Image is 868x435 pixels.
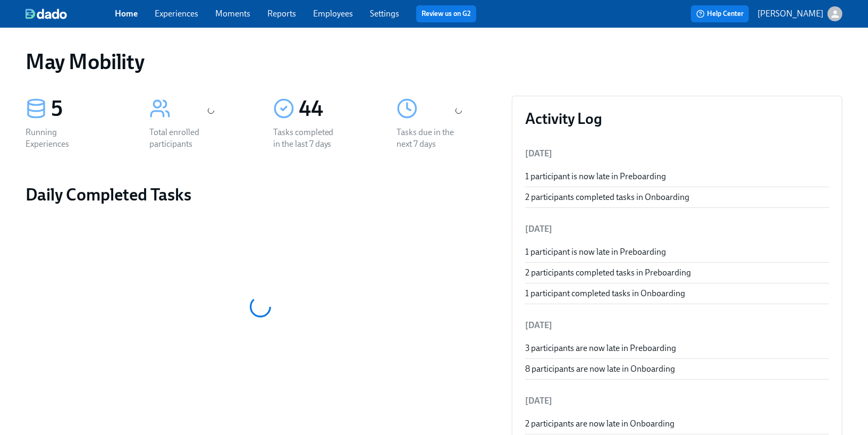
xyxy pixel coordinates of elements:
[525,267,829,279] div: 2 participants completed tasks in Preboarding
[51,96,124,122] div: 5
[525,363,829,375] div: 8 participants are now late in Onboarding
[26,9,115,19] a: dado
[26,49,144,74] h1: May Mobility
[525,288,829,299] div: 1 participant completed tasks in Onboarding
[149,127,217,150] div: Total enrolled participants
[26,9,67,19] img: dado
[696,9,744,19] span: Help Center
[525,216,829,242] li: [DATE]
[155,9,198,19] a: Experiences
[525,418,829,430] div: 2 participants are now late in Onboarding
[115,9,138,19] a: Home
[525,313,829,338] li: [DATE]
[525,148,552,158] span: [DATE]
[757,6,842,21] button: [PERSON_NAME]
[313,9,353,19] a: Employees
[273,127,341,150] div: Tasks completed in the last 7 days
[525,109,829,128] h3: Activity Log
[525,342,829,354] div: 3 participants are now late in Preboarding
[525,388,829,414] li: [DATE]
[26,184,495,205] h2: Daily Completed Tasks
[422,9,471,19] a: Review us on G2
[299,96,372,122] div: 44
[397,127,465,150] div: Tasks due in the next 7 days
[267,9,296,19] a: Reports
[215,9,250,19] a: Moments
[691,5,749,22] button: Help Center
[525,246,829,258] div: 1 participant is now late in Preboarding
[525,171,829,182] div: 1 participant is now late in Preboarding
[757,8,823,20] p: [PERSON_NAME]
[26,127,94,150] div: Running Experiences
[525,191,829,203] div: 2 participants completed tasks in Onboarding
[370,9,399,19] a: Settings
[416,5,476,22] button: Review us on G2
